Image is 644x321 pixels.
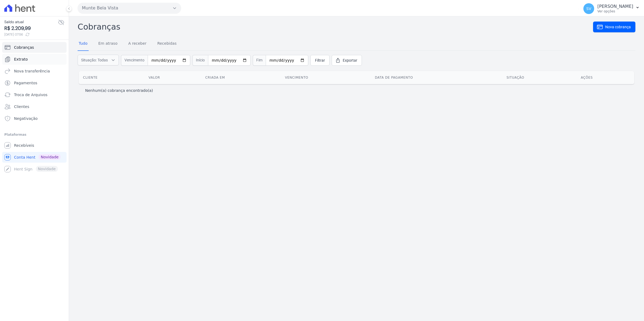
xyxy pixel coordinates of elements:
button: Munte Bela Vista [78,3,181,13]
a: Recebidas [156,37,178,51]
span: Início [192,55,208,66]
th: Situação [502,71,577,84]
p: Nenhum(a) cobrança encontrado(a) [85,88,153,93]
th: Cliente [79,71,144,84]
span: Negativação [14,116,38,121]
span: Pagamentos [14,80,37,86]
nav: Sidebar [4,42,64,175]
span: Filtrar [315,58,325,63]
span: R$ 2.209,99 [4,25,58,32]
a: Conta Hent Novidade [2,152,67,163]
span: Recebíveis [14,143,34,148]
span: Exportar [343,58,357,63]
a: Tudo [78,37,89,51]
span: Nova transferência [14,68,50,74]
span: Novidade [39,154,61,160]
span: Cobranças [14,45,34,50]
th: Data de pagamento [371,71,502,84]
span: [DATE] 07:56 [4,32,58,37]
a: Em atraso [97,37,119,51]
span: Extrato [14,57,28,62]
span: Conta Hent [14,155,35,160]
span: Troca de Arquivos [14,92,47,97]
span: Situação: Todas [81,57,108,63]
span: Vencimento [121,55,148,66]
a: Pagamentos [2,78,67,88]
a: Clientes [2,101,67,112]
span: Nova cobrança [605,24,631,30]
a: Recebíveis [2,140,67,151]
a: Troca de Arquivos [2,89,67,100]
a: Nova cobrança [593,22,635,32]
a: Negativação [2,113,67,124]
a: Extrato [2,54,67,65]
span: Saldo atual [4,19,58,25]
th: Valor [144,71,201,84]
span: SV [586,7,591,11]
th: Vencimento [281,71,371,84]
div: Plataformas [4,131,64,138]
th: Criada em [201,71,281,84]
a: Cobranças [2,42,67,53]
span: Clientes [14,104,29,109]
a: A receber [127,37,148,51]
span: Fim [253,55,266,66]
a: Nova transferência [2,66,67,76]
p: [PERSON_NAME] [597,4,633,9]
h2: Cobranças [78,21,593,33]
p: Ver opções [597,9,633,13]
button: Situação: Todas [78,55,119,65]
a: Filtrar [310,55,330,66]
button: SV [PERSON_NAME] Ver opções [579,1,644,16]
a: Exportar [332,55,362,66]
th: Ações [577,71,634,84]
